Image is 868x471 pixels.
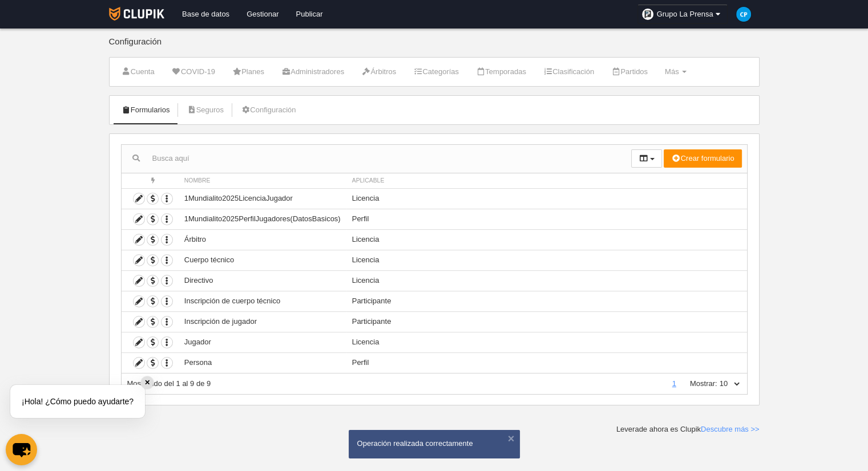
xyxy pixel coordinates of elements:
[122,150,631,167] input: Busca aquí
[537,63,600,80] a: Clasificación
[141,376,154,389] div: ✕
[179,209,346,229] td: 1Mundialito2025PerfilJugadores(DatosBasicos)
[179,352,346,373] td: Persona
[637,5,727,24] a: Grupo La Prensa
[6,434,37,465] button: chat-button
[184,177,211,184] span: Nombre
[664,149,741,168] button: Crear formulario
[355,63,402,80] a: Árbitros
[179,291,346,311] td: Inscripción de cuerpo técnico
[346,291,747,311] td: Participante
[605,63,654,80] a: Partidos
[127,379,211,388] span: Mostrando del 1 al 9 de 9
[352,177,385,184] span: Aplicable
[642,9,653,20] img: OakgMWVUclks.30x30.jpg
[346,250,747,270] td: Licencia
[407,63,465,80] a: Categorías
[346,311,747,332] td: Participante
[665,67,679,76] span: Más
[506,433,517,444] button: ×
[226,63,271,80] a: Planes
[275,63,350,80] a: Administradores
[179,332,346,352] td: Jugador
[616,424,760,435] div: Leverade ahora es Clupik
[470,63,532,80] a: Temporadas
[179,188,346,209] td: 1Mundialito2025LicenciaJugador
[346,332,747,352] td: Licencia
[346,229,747,250] td: Licencia
[346,209,747,229] td: Perfil
[179,229,346,250] td: Árbitro
[346,352,747,373] td: Perfil
[235,101,302,119] a: Configuración
[736,7,751,22] img: c2l6ZT0zMHgzMCZmcz05JnRleHQ9Q1AmYmc9MDM5YmU1.png
[659,63,693,80] a: Más
[165,63,221,80] a: COVID-19
[179,250,346,270] td: Cuerpo técnico
[670,379,679,388] a: 1
[109,7,164,21] img: Clupik
[180,101,230,119] a: Seguros
[656,9,713,20] span: Grupo La Prensa
[357,438,511,449] div: Operación realizada correctamente
[109,37,760,57] div: Configuración
[10,385,145,418] div: ¡Hola! ¿Cómo puedo ayudarte?
[701,425,760,433] a: Descubre más >>
[179,311,346,332] td: Inscripción de jugador
[179,270,346,291] td: Directivo
[679,379,717,389] label: Mostrar:
[346,188,747,209] td: Licencia
[115,101,176,119] a: Formularios
[115,63,161,80] a: Cuenta
[346,270,747,291] td: Licencia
